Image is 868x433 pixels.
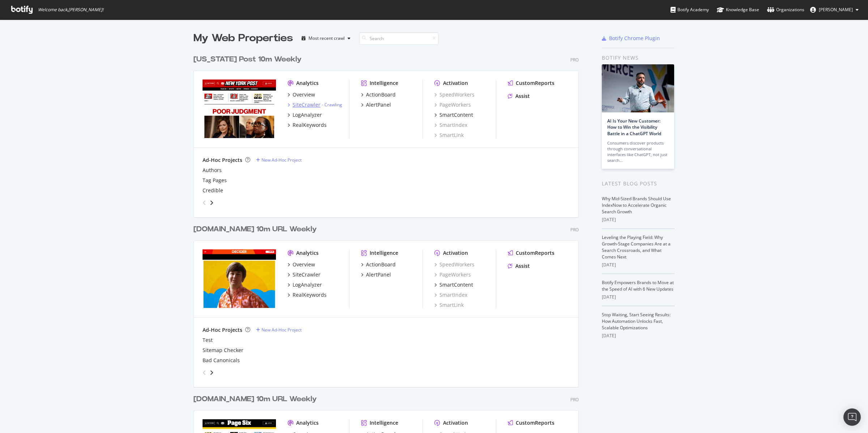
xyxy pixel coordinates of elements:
[293,121,327,129] div: RealKeywords
[361,261,396,268] a: ActionBoard
[366,101,391,108] div: AlertPanel
[288,101,342,108] a: SiteCrawler- Crawling
[361,271,391,278] a: AlertPanel
[443,419,468,426] div: Activation
[209,369,214,376] div: angle-right
[515,93,530,100] div: Assist
[193,54,305,65] a: [US_STATE] Post 10m Weekly
[434,91,475,98] div: SpeedWorkers
[767,6,804,13] div: Organizations
[602,279,674,292] a: Botify Empowers Brands to Move at the Speed of AI with 6 New Updates
[299,33,353,44] button: Most recent crawl
[602,333,675,339] div: [DATE]
[361,101,391,108] a: AlertPanel
[288,121,327,129] a: RealKeywords
[193,54,302,65] div: [US_STATE] Post 10m Weekly
[203,80,276,138] img: www.Nypost.com
[359,32,439,45] input: Search
[570,227,579,233] div: Pro
[607,140,669,163] div: Consumers discover products through conversational interfaces like ChatGPT, not just search…
[296,80,319,87] div: Analytics
[203,167,222,174] a: Authors
[443,249,468,257] div: Activation
[293,101,320,108] div: SiteCrawler
[717,6,759,13] div: Knowledge Base
[434,101,471,108] a: PageWorkers
[203,347,243,354] a: Sitemap Checker
[293,91,315,98] div: Overview
[256,157,302,163] a: New Ad-Hoc Project
[193,224,320,235] a: [DOMAIN_NAME] 10m URL Weekly
[200,367,209,378] div: angle-left
[296,249,319,257] div: Analytics
[434,271,471,278] a: PageWorkers
[439,281,473,288] div: SmartContent
[38,7,103,13] span: Welcome back, [PERSON_NAME] !
[203,157,242,164] div: Ad-Hoc Projects
[200,197,209,209] div: angle-left
[261,157,302,163] div: New Ad-Hoc Project
[203,336,213,344] a: Test
[293,291,327,299] div: RealKeywords
[508,419,554,426] a: CustomReports
[602,312,671,331] a: Stop Waiting, Start Seeing Results: How Automation Unlocks Fast, Scalable Optimizations
[434,121,467,129] a: SmartIndex
[203,357,240,364] a: Bad Canonicals
[203,177,227,184] a: Tag Pages
[609,35,660,42] div: Botify Chrome Plugin
[203,187,223,194] a: Credible
[309,36,345,40] div: Most recent crawl
[508,80,554,87] a: CustomReports
[443,80,468,87] div: Activation
[516,249,554,257] div: CustomReports
[370,249,398,257] div: Intelligence
[193,394,317,404] div: [DOMAIN_NAME] 10m URL Weekly
[434,301,464,309] a: SmartLink
[322,102,342,108] div: -
[256,327,302,333] a: New Ad-Hoc Project
[516,419,554,426] div: CustomReports
[203,249,276,308] img: www.Decider.com
[288,271,320,278] a: SiteCrawler
[361,91,396,98] a: ActionBoard
[515,262,530,270] div: Assist
[607,118,661,136] a: AI Is Your New Customer: How to Win the Visibility Battle in a ChatGPT World
[671,6,709,13] div: Botify Academy
[193,31,293,46] div: My Web Properties
[434,261,475,268] a: SpeedWorkers
[602,180,675,188] div: Latest Blog Posts
[296,419,319,426] div: Analytics
[366,271,391,278] div: AlertPanel
[366,91,396,98] div: ActionBoard
[434,291,467,299] a: SmartIndex
[434,281,473,288] a: SmartContent
[288,281,322,288] a: LogAnalyzer
[602,262,675,268] div: [DATE]
[288,91,315,98] a: Overview
[193,394,320,404] a: [DOMAIN_NAME] 10m URL Weekly
[602,35,660,42] a: Botify Chrome Plugin
[508,262,530,270] a: Assist
[602,216,675,223] div: [DATE]
[804,4,864,16] button: [PERSON_NAME]
[434,132,464,139] a: SmartLink
[570,57,579,63] div: Pro
[293,261,315,268] div: Overview
[516,80,554,87] div: CustomReports
[508,93,530,100] a: Assist
[293,271,320,278] div: SiteCrawler
[193,224,317,235] div: [DOMAIN_NAME] 10m URL Weekly
[288,111,322,119] a: LogAnalyzer
[602,54,675,62] div: Botify news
